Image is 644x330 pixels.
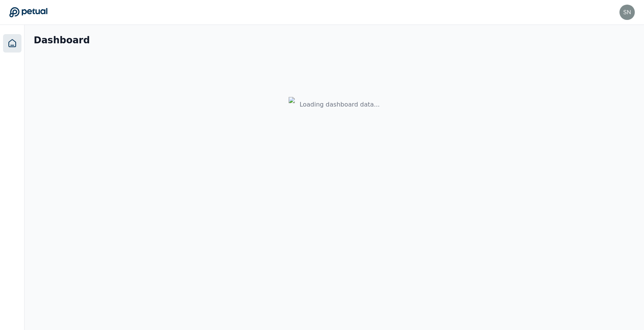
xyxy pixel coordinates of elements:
a: Dashboard [3,34,21,53]
img: snir+klaviyo@petual.ai [619,5,635,20]
h1: Dashboard [34,34,90,46]
img: Logo [289,97,296,112]
a: Go to Dashboard [9,7,48,18]
div: Loading dashboard data... [299,100,379,109]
